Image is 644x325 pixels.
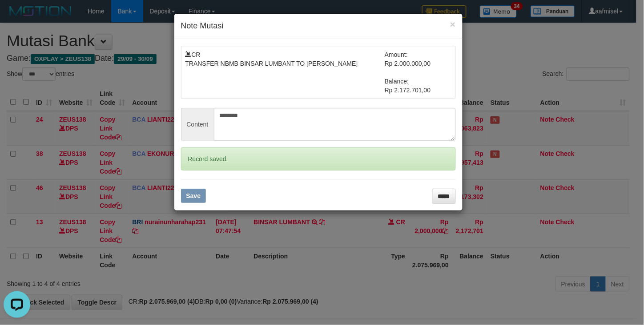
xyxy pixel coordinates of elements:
div: Record saved. [181,147,456,170]
span: Content [181,108,214,141]
button: × [450,20,455,29]
span: Save [186,192,201,199]
button: Open LiveChat chat widget [4,4,30,30]
td: CR TRANSFER NBMB BINSAR LUMBANT TO [PERSON_NAME] [185,50,385,95]
h4: Note Mutasi [181,20,456,32]
button: Save [181,189,206,203]
td: Amount: Rp 2.000.000,00 Balance: Rp 2.172.701,00 [385,50,451,95]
